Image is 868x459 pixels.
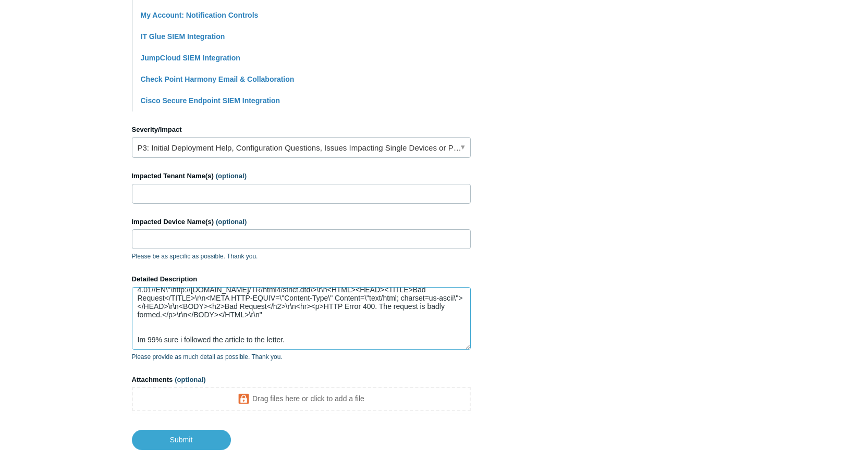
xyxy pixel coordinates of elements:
label: Impacted Device Name(s) [132,217,471,227]
a: My Account: Notification Controls [141,11,259,19]
label: Attachments [132,375,471,385]
input: Submit [132,430,231,450]
a: P3: Initial Deployment Help, Configuration Questions, Issues Impacting Single Devices or Past Out... [132,137,471,158]
a: JumpCloud SIEM Integration [141,54,240,62]
a: Check Point Harmony Email & Collaboration [141,75,295,83]
label: Detailed Description [132,274,471,284]
span: (optional) [216,172,247,180]
span: (optional) [216,218,247,226]
label: Impacted Tenant Name(s) [132,171,471,181]
span: (optional) [175,376,205,383]
a: Cisco Secure Endpoint SIEM Integration [141,96,280,105]
label: Severity/Impact [132,125,471,135]
p: Please provide as much detail as possible. Thank you. [132,352,471,362]
a: IT Glue SIEM Integration [141,32,225,41]
p: Please be as specific as possible. Thank you. [132,252,471,261]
